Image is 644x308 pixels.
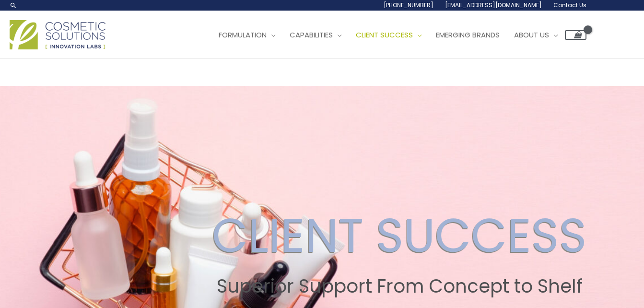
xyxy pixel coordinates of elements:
[565,30,586,40] a: View Shopping Cart, empty
[445,1,542,9] span: [EMAIL_ADDRESS][DOMAIN_NAME]
[204,21,586,49] nav: Site Navigation
[553,1,586,9] span: Contact Us
[429,21,507,49] a: Emerging Brands
[349,21,429,49] a: Client Success
[10,1,17,9] a: Search icon link
[212,275,587,297] h2: Superior Support From Concept to Shelf
[436,30,500,40] span: Emerging Brands
[282,21,349,49] a: Capabilities
[384,1,433,9] span: [PHONE_NUMBER]
[212,207,587,264] h2: CLIENT SUCCESS
[514,30,549,40] span: About Us
[290,30,333,40] span: Capabilities
[211,21,282,49] a: Formulation
[219,30,267,40] span: Formulation
[507,21,565,49] a: About Us
[356,30,413,40] span: Client Success
[10,20,105,49] img: Cosmetic Solutions Logo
